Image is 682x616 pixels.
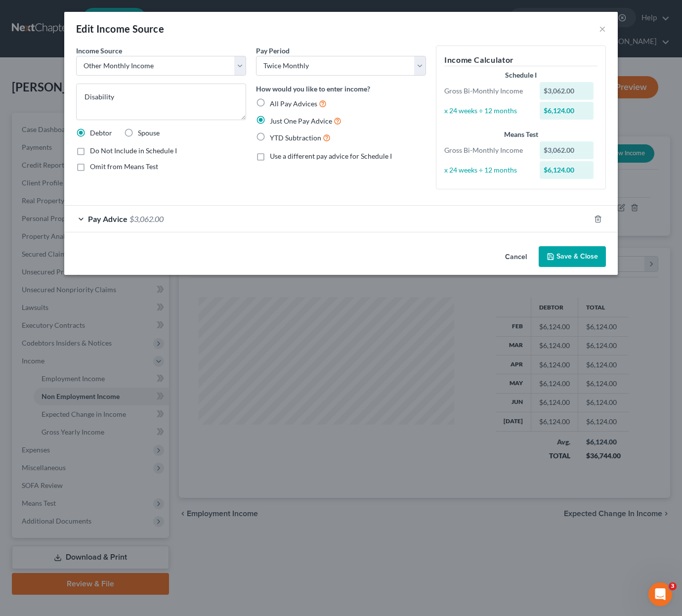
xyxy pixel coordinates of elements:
span: Income Source [76,46,122,55]
button: × [599,23,606,35]
span: Pay Advice [88,214,128,223]
div: $6,124.00 [540,102,594,120]
button: Save & Close [539,246,606,267]
h5: Income Calculator [444,54,597,66]
span: Do Not Include in Schedule I [90,146,177,155]
span: Omit from Means Test [90,162,158,171]
iframe: Intercom live chat [648,582,672,606]
span: All Pay Advices [270,99,317,108]
span: Debtor [90,129,112,137]
div: x 24 weeks ÷ 12 months [439,106,535,116]
div: $3,062.00 [540,141,594,159]
span: 3 [669,582,677,590]
span: Spouse [138,129,160,137]
span: $3,062.00 [129,214,164,223]
div: Means Test [444,130,597,139]
div: Edit Income Source [76,22,164,36]
span: YTD Subtraction [270,133,321,142]
div: Gross Bi-Monthly Income [439,86,535,96]
label: Pay Period [256,45,290,56]
label: How would you like to enter income? [256,84,370,94]
div: Gross Bi-Monthly Income [439,145,535,155]
div: $6,124.00 [540,161,594,179]
span: Just One Pay Advice [270,117,332,125]
div: x 24 weeks ÷ 12 months [439,165,535,175]
div: Schedule I [444,70,597,80]
button: Cancel [497,247,535,267]
div: $3,062.00 [540,82,594,100]
span: Use a different pay advice for Schedule I [270,152,392,160]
